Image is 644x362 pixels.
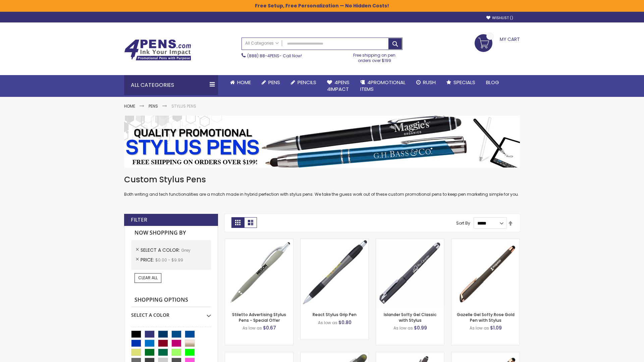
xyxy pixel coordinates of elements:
a: Gazelle Gel Softy Rose Gold Pen with Stylus [457,312,515,323]
a: All Categories [242,38,282,49]
img: Islander Softy Gel Classic with Stylus-Grey [376,239,444,307]
div: All Categories [124,75,218,95]
span: As low as [393,325,413,331]
span: $0.99 [414,324,427,331]
a: Islander Softy Rose Gold Gel Pen with Stylus-Grey [451,352,520,358]
span: 4PROMOTIONAL ITEMS [360,79,406,93]
img: 4Pens Custom Pens and Promotional Products [124,39,191,61]
img: Stylus Pens [124,116,520,168]
strong: Now Shopping by [131,226,211,240]
span: $1.09 [490,324,502,331]
span: As low as [470,325,489,331]
strong: Filter [131,216,147,224]
a: (888) 88-4PENS [247,53,279,59]
a: Stiletto Advertising Stylus Pens - Special Offer [232,312,286,323]
a: Rush [411,75,441,90]
span: - Call Now! [247,53,302,59]
span: As low as [318,320,337,325]
span: Pens [268,79,280,86]
a: 4PROMOTIONALITEMS [355,75,411,97]
div: Select A Color [131,307,211,318]
span: Home [237,79,251,86]
img: Stiletto Advertising Stylus Pens-Grey [225,239,293,307]
span: Select A Color [141,247,181,253]
a: Pens [149,103,158,109]
span: As low as [243,325,262,331]
a: Home [124,103,135,109]
h1: Custom Stylus Pens [124,174,520,185]
span: $0.67 [263,324,276,331]
span: Clear All [138,275,158,281]
strong: Stylus Pens [171,103,196,109]
a: Custom Soft Touch® Metal Pens with Stylus-Grey [376,352,444,358]
a: Clear All [135,273,161,283]
span: Specials [453,79,475,86]
a: Pencils [285,75,322,90]
label: Sort By [456,220,470,226]
a: Specials [441,75,481,90]
a: Wishlist [486,15,513,20]
span: Pencils [298,79,316,86]
span: Grey [181,247,191,253]
div: Both writing and tech functionalities are a match made in hybrid perfection with stylus pens. We ... [124,174,520,197]
a: Pens [256,75,285,90]
span: Blog [486,79,499,86]
img: Gazelle Gel Softy Rose Gold Pen with Stylus-Grey [451,239,520,307]
span: 4Pens 4impact [327,79,350,93]
span: Rush [423,79,436,86]
a: React Stylus Grip Pen-Grey [301,239,369,244]
span: $0.80 [338,319,352,326]
a: Gazelle Gel Softy Rose Gold Pen with Stylus-Grey [451,239,520,244]
a: Islander Softy Gel Classic with Stylus-Grey [376,239,444,244]
span: All Categories [245,41,279,46]
a: Souvenir® Jalan Highlighter Stylus Pen Combo-Grey [301,352,369,358]
img: React Stylus Grip Pen-Grey [301,239,369,307]
a: Cyber Stylus 0.7mm Fine Point Gel Grip Pen-Grey [225,352,293,358]
a: Stiletto Advertising Stylus Pens-Grey [225,239,293,244]
a: Home [225,75,256,90]
a: 4Pens4impact [322,75,355,97]
a: Islander Softy Gel Classic with Stylus [384,312,436,323]
strong: Grid [231,217,244,228]
div: Free shipping on pen orders over $199 [346,50,403,63]
span: $0.00 - $9.99 [155,257,183,263]
span: Price [141,256,155,263]
a: Blog [481,75,504,90]
strong: Shopping Options [131,293,211,307]
a: React Stylus Grip Pen [313,312,357,317]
